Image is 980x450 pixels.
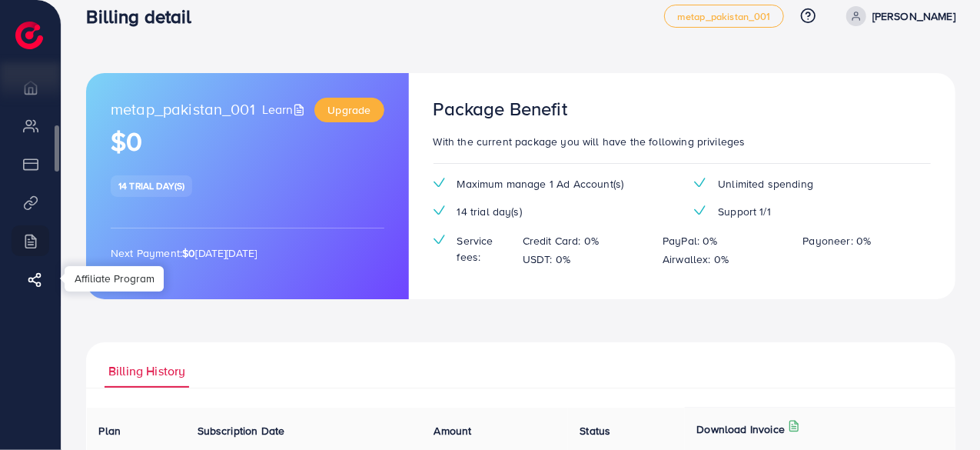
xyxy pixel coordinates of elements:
p: Next Payment: [DATE][DATE] [111,244,384,262]
a: [PERSON_NAME] [840,6,955,26]
p: USDT: 0% [523,250,570,268]
img: tick [434,178,445,188]
span: 14 trial day(s) [118,179,184,192]
img: logo [15,22,43,49]
span: Plan [99,423,121,438]
span: 14 trial day(s) [457,204,522,219]
span: Upgrade [327,102,370,118]
span: metap_pakistan_001 [111,98,255,122]
h3: Package Benefit [434,98,567,120]
span: Unlimited spending [718,176,813,192]
img: tick [434,205,445,215]
span: Support 1/1 [718,204,771,219]
span: Status [580,423,611,438]
p: With the current package you will have the following privileges [434,132,931,151]
p: Airwallex: 0% [663,250,729,268]
p: Credit Card: 0% [523,232,599,250]
span: Service fees: [457,233,510,265]
p: Download Invoice [697,420,786,438]
img: tick [434,235,445,245]
a: Learn [262,101,309,118]
a: metap_pakistan_001 [664,5,784,28]
div: Affiliate Program [65,266,164,292]
h3: Billing detail [86,5,204,28]
strong: $0 [182,245,195,261]
span: Billing History [108,362,185,380]
span: Maximum manage 1 Ad Account(s) [457,176,624,192]
span: metap_pakistan_001 [677,12,771,22]
h1: $0 [111,126,384,158]
img: tick [694,205,706,215]
iframe: Chat [915,381,968,438]
a: Upgrade [314,98,384,122]
span: Amount [434,423,472,438]
img: tick [694,178,706,188]
p: [PERSON_NAME] [872,7,955,25]
span: Subscription Date [198,423,285,438]
p: PayPal: 0% [663,232,718,250]
p: Payoneer: 0% [803,232,872,250]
